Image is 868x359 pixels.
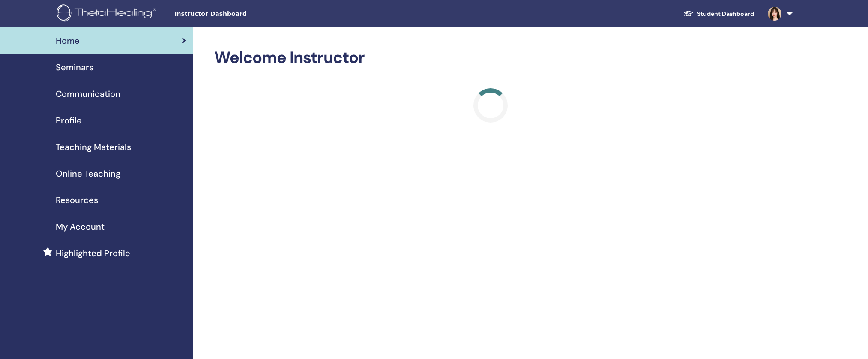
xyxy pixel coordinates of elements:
span: Home [56,34,80,47]
img: logo.png [57,4,159,24]
span: Teaching Materials [56,141,131,153]
span: Resources [56,194,98,206]
span: Highlighted Profile [56,247,130,260]
img: default.jpg [768,7,781,21]
h2: Welcome Instructor [214,48,767,68]
span: Instructor Dashboard [174,9,303,18]
span: Seminars [56,61,93,74]
a: Student Dashboard [676,6,761,22]
span: Online Teaching [56,167,120,180]
img: graduation-cap-white.svg [683,10,694,17]
span: Profile [56,114,82,127]
span: My Account [56,220,105,233]
span: Communication [56,87,120,100]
